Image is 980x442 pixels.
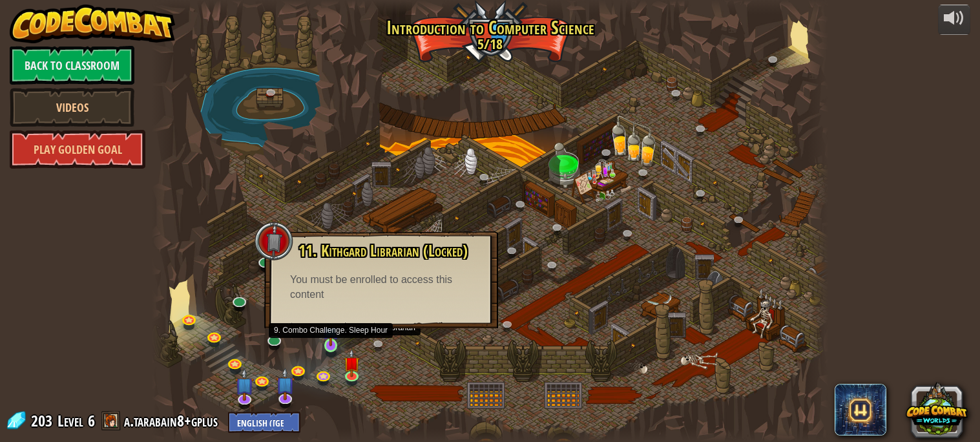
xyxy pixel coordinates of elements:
a: Play Golden Goal [10,130,145,169]
button: Adjust volume [938,5,970,35]
span: 203 [31,410,56,431]
span: Level [57,410,83,432]
img: level-banner-unstarted.png [344,350,360,378]
a: Videos [10,88,134,127]
div: You must be enrolled to access this content [290,273,472,302]
a: Back to Classroom [10,46,134,85]
span: 11. Kithgard Librarian (Locked) [298,240,468,262]
img: level-banner-unstarted-subscriber.png [235,368,254,401]
img: level-banner-unstarted-subscriber.png [276,368,295,400]
img: CodeCombat - Learn how to code by playing a game [10,5,175,43]
span: 6 [88,410,95,431]
a: a.tarabain8+gplus [124,410,222,431]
